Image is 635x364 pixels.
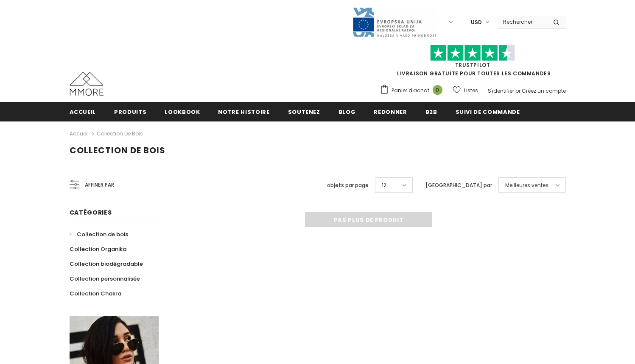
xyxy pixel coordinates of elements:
[392,86,429,95] span: Panier d'achat
[453,83,478,98] a: Listes
[70,242,126,256] a: Collection Organika
[498,16,547,28] input: Search Site
[70,72,104,96] img: Cas MMORE
[374,102,407,121] a: Redonner
[70,245,126,253] span: Collection Organika
[455,61,490,69] a: TrustPilot
[70,129,89,139] a: Accueil
[382,181,386,190] span: 12
[70,290,121,298] span: Collection Chakra
[97,130,143,137] a: Collection de bois
[85,180,114,190] span: Affiner par
[380,84,447,97] a: Panier d'achat 0
[433,85,442,95] span: 0
[70,102,96,121] a: Accueil
[70,256,143,271] a: Collection biodégradable
[352,7,437,38] img: Javni Razpis
[70,286,121,301] a: Collection Chakra
[70,271,140,286] a: Collection personnalisée
[70,227,128,242] a: Collection de bois
[456,108,520,116] span: Suivi de commande
[338,102,356,121] a: Blog
[288,102,320,121] a: soutenez
[327,181,369,190] label: objets par page
[515,87,520,94] span: or
[218,108,269,116] span: Notre histoire
[70,275,140,283] span: Collection personnalisée
[471,18,482,27] span: USD
[70,208,112,217] span: Catégories
[380,49,566,77] span: LIVRAISON GRATUITE POUR TOUTES LES COMMANDES
[456,102,520,121] a: Suivi de commande
[70,260,143,268] span: Collection biodégradable
[352,18,437,25] a: Javni Razpis
[338,108,356,116] span: Blog
[70,108,96,116] span: Accueil
[425,181,492,190] label: [GEOGRAPHIC_DATA] par
[218,102,269,121] a: Notre histoire
[77,230,128,238] span: Collection de bois
[464,86,478,95] span: Listes
[165,108,200,116] span: Lookbook
[505,181,548,190] span: Meilleures ventes
[374,108,407,116] span: Redonner
[425,108,437,116] span: B2B
[430,45,515,61] img: Faites confiance aux étoiles pilotes
[288,108,320,116] span: soutenez
[425,102,437,121] a: B2B
[114,108,146,116] span: Produits
[488,87,514,94] a: S'identifier
[522,87,566,94] a: Créez un compte
[114,102,146,121] a: Produits
[70,144,165,156] span: Collection de bois
[165,102,200,121] a: Lookbook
